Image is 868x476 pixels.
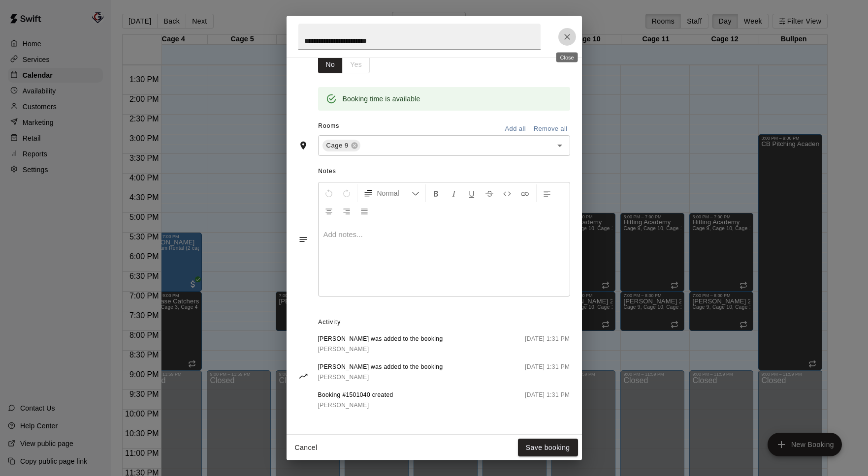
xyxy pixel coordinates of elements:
[463,184,480,202] button: Format Underline
[318,122,339,129] span: Rooms
[318,374,369,381] span: [PERSON_NAME]
[525,362,570,383] span: [DATE] 1:31 PM
[359,184,423,202] button: Formatting Options
[481,184,498,202] button: Format Strikethrough
[318,56,343,74] button: No
[556,53,578,62] div: Close
[446,184,462,202] button: Format Italics
[318,362,443,372] span: [PERSON_NAME] was added to the booking
[321,184,337,202] button: Undo
[428,184,445,202] button: Format Bold
[298,235,308,244] svg: Notes
[318,315,570,330] span: Activity
[318,56,370,74] div: outlined button group
[321,202,337,220] button: Center Align
[338,202,355,220] button: Right Align
[525,334,570,355] span: [DATE] 1:31 PM
[518,439,578,457] button: Save booking
[499,184,515,202] button: Insert Code
[500,121,531,137] button: Add all
[322,141,353,150] span: Cage 9
[298,371,308,381] svg: Activity
[525,390,570,411] span: [DATE] 1:31 PM
[318,346,369,353] span: [PERSON_NAME]
[318,164,570,179] span: Notes
[298,141,308,150] svg: Rooms
[343,90,420,108] div: Booking time is available
[318,390,393,400] span: Booking #1501040 created
[322,140,360,151] div: Cage 9
[553,139,567,152] button: Open
[318,402,369,409] span: [PERSON_NAME]
[377,188,412,198] span: Normal
[531,121,570,137] button: Remove all
[318,400,393,411] a: [PERSON_NAME]
[338,184,355,202] button: Redo
[318,344,443,355] a: [PERSON_NAME]
[318,372,443,383] a: [PERSON_NAME]
[539,184,555,202] button: Left Align
[356,202,373,220] button: Justify Align
[516,184,533,202] button: Insert Link
[558,28,576,46] button: Close
[290,439,322,457] button: Cancel
[318,334,443,344] span: [PERSON_NAME] was added to the booking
